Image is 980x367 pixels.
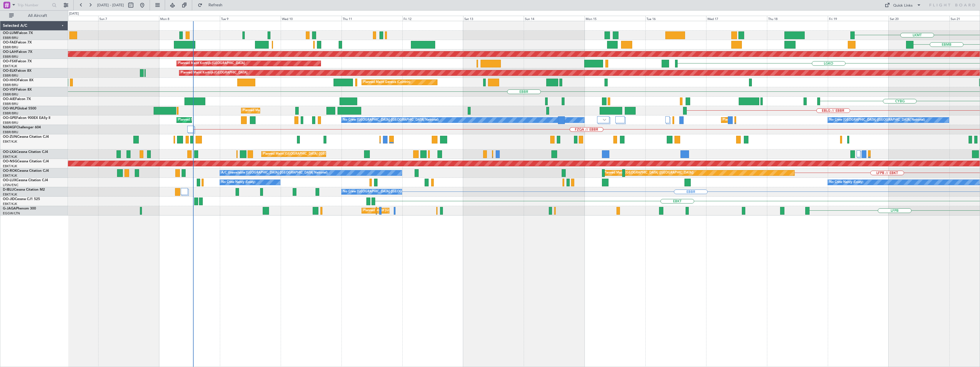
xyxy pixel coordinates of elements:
span: OO-LUX [3,179,16,182]
div: A/C Unavailable [GEOGRAPHIC_DATA] ([GEOGRAPHIC_DATA] National) [221,169,328,177]
div: Planned Maint [GEOGRAPHIC_DATA] ([GEOGRAPHIC_DATA] National) [178,116,282,124]
div: Thu 11 [342,16,402,21]
span: OO-NSG [3,160,17,163]
div: No Crew [GEOGRAPHIC_DATA] ([GEOGRAPHIC_DATA] National) [829,116,925,124]
div: No Crew Nancy (Essey) [829,178,863,187]
a: OO-NSGCessna Citation CJ4 [3,160,49,163]
div: Tue 16 [645,16,706,21]
a: EBKT/KJK [3,173,17,178]
div: Quick Links [893,3,913,9]
a: EBKT/KJK [3,202,17,206]
div: Fri 12 [402,16,463,21]
a: EBKT/KJK [3,139,17,144]
div: Wed 10 [281,16,342,21]
div: Mon 15 [585,16,645,21]
div: Thu 18 [767,16,828,21]
a: OO-ZUNCessna Citation CJ4 [3,135,49,139]
span: OO-FAE [3,41,16,44]
span: OO-LAH [3,50,17,54]
div: No Crew [GEOGRAPHIC_DATA] ([GEOGRAPHIC_DATA] National) [343,188,439,196]
div: Tue 9 [220,16,281,21]
span: G-JAGA [3,207,16,210]
a: OO-LUMFalcon 7X [3,31,33,35]
div: Wed 17 [706,16,767,21]
span: OO-ZUN [3,135,17,139]
span: [DATE] - [DATE] [97,3,124,8]
a: OO-JIDCessna CJ1 525 [3,198,40,201]
div: Planned Maint Kortrijk-[GEOGRAPHIC_DATA] [181,69,247,77]
a: EBKT/KJK [3,155,17,159]
span: OO-ELK [3,69,16,73]
div: Planned Maint [GEOGRAPHIC_DATA] ([GEOGRAPHIC_DATA] National) [723,116,826,124]
span: OO-FSX [3,60,16,63]
span: OO-GPE [3,116,16,120]
div: Sat 13 [463,16,524,21]
button: Refresh [195,1,229,10]
div: [DATE] [69,11,79,16]
a: EBBR/BRU [3,102,18,106]
span: Refresh [204,3,228,7]
a: OO-LXACessna Citation CJ4 [3,150,48,154]
a: LFSN/ENC [3,183,19,187]
a: OO-FSXFalcon 7X [3,60,32,63]
a: EBBR/BRU [3,92,18,97]
span: OO-WLP [3,107,17,110]
span: OO-AIE [3,97,15,101]
div: Planned Maint Geneva (Cointrin) [363,78,410,87]
a: EBBR/BRU [3,36,18,40]
a: OO-VSFFalcon 8X [3,88,32,91]
a: EGGW/LTN [3,211,20,216]
span: OO-LUM [3,31,17,35]
a: EBKT/KJK [3,64,17,68]
a: OO-LAHFalcon 7X [3,50,32,54]
span: All Aircraft [15,14,60,18]
a: EBBR/BRU [3,130,18,134]
a: EBBR/BRU [3,111,18,115]
a: N604GFChallenger 604 [3,126,41,129]
a: OO-ELKFalcon 8X [3,69,31,73]
div: Planned Maint Kortrijk-[GEOGRAPHIC_DATA] [178,59,245,68]
span: OO-LXA [3,150,16,154]
a: EBBR/BRU [3,83,18,87]
a: EBKT/KJK [3,164,17,168]
a: EBBR/BRU [3,45,18,49]
a: OO-HHOFalcon 8X [3,79,33,82]
div: No Crew Nancy (Essey) [221,178,255,187]
div: Mon 8 [159,16,220,21]
a: EBBR/BRU [3,121,18,125]
a: OO-GPEFalcon 900EX EASy II [3,116,50,120]
div: No Crew [GEOGRAPHIC_DATA] ([GEOGRAPHIC_DATA] National) [343,116,439,124]
button: Quick Links [882,1,924,10]
span: OO-HHO [3,79,18,82]
div: Sat 20 [889,16,949,21]
a: OO-LUXCessna Citation CJ4 [3,179,48,182]
div: Planned Maint Liege [243,106,272,115]
span: OO-JID [3,198,15,201]
span: OO-ROK [3,169,17,173]
a: G-JAGAPhenom 300 [3,207,36,210]
a: D-IBLUCessna Citation M2 [3,188,45,192]
a: OO-WLPGlobal 5500 [3,107,36,110]
a: OO-FAEFalcon 7X [3,41,32,44]
div: Planned Maint [GEOGRAPHIC_DATA] ([GEOGRAPHIC_DATA] National) [263,150,366,158]
span: N604GF [3,126,16,129]
button: All Aircraft [6,11,62,20]
div: Sun 14 [524,16,585,21]
div: Sun 7 [98,16,159,21]
a: EBBR/BRU [3,73,18,78]
a: EBBR/BRU [3,55,18,59]
div: Fri 19 [828,16,889,21]
span: OO-VSF [3,88,16,91]
div: Planned Maint [GEOGRAPHIC_DATA] ([GEOGRAPHIC_DATA]) [363,206,453,215]
a: EBKT/KJK [3,192,17,197]
span: D-IBLU [3,188,14,192]
a: OO-ROKCessna Citation CJ4 [3,169,49,173]
a: OO-AIEFalcon 7X [3,97,31,101]
div: Planned Maint [GEOGRAPHIC_DATA] ([GEOGRAPHIC_DATA]) [604,169,694,177]
input: Trip Number [17,1,50,9]
img: arrow-gray.svg [603,119,606,121]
